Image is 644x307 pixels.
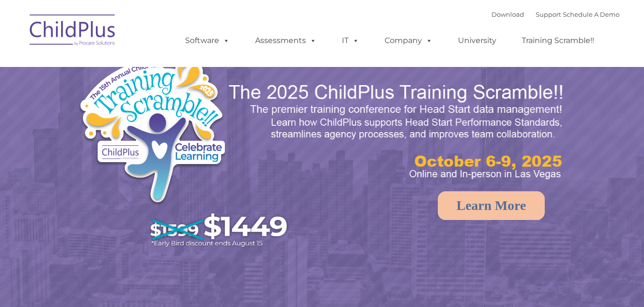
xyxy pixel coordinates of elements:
a: Company [375,31,442,50]
a: Assessments [246,31,326,50]
a: Support [536,11,561,18]
a: Software [176,31,239,50]
a: Training Scramble!! [512,31,604,50]
img: ChildPlus by Procare Solutions [25,8,121,55]
a: Schedule A Demo [563,11,620,18]
a: Download [492,11,524,18]
a: IT [332,31,369,50]
font: | [492,11,620,18]
a: University [448,31,506,50]
a: Learn More [438,191,545,220]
